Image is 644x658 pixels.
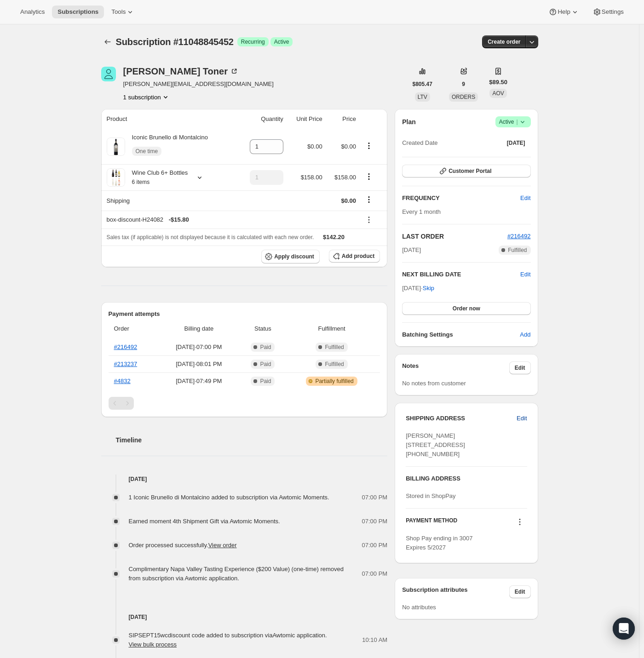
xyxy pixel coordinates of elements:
[101,109,237,129] th: Product
[52,6,104,18] button: Subscriptions
[402,330,520,339] h6: Batching Settings
[161,324,237,333] span: Billing date
[402,380,466,387] span: No notes from customer
[515,191,536,206] button: Edit
[520,270,530,279] button: Edit
[129,518,280,525] span: Earned moment 4th Shipment Gift via Awtomic Moments.
[161,377,237,386] span: [DATE] · 07:49 PM
[237,109,286,129] th: Quantity
[501,137,531,149] button: [DATE]
[114,360,138,367] a: #213237
[499,117,527,126] span: Active
[107,215,356,224] div: box-discount-H24082
[57,8,98,16] span: Subscriptions
[417,281,440,296] button: Skip
[402,165,530,177] button: Customer Portal
[362,569,388,578] span: 07:00 PM
[15,6,50,18] button: Analytics
[508,246,527,254] span: Fulfilled
[507,233,531,240] a: #216492
[161,360,237,369] span: [DATE] · 08:01 PM
[406,474,527,483] h3: BILLING ADDRESS
[289,324,374,333] span: Fulfillment
[129,632,327,648] span: SIPSEPT15wc discount code added to subscription via Awtomic application .
[507,232,531,241] button: #216492
[509,361,531,374] button: Edit
[515,364,525,372] span: Edit
[114,378,131,384] a: #4832
[132,179,150,185] small: 6 items
[515,588,525,595] span: Edit
[514,327,536,342] button: Add
[406,432,465,458] span: [PERSON_NAME] [STREET_ADDRESS] [PHONE_NUMBER]
[402,246,421,255] span: [DATE]
[101,35,114,48] button: Subscriptions
[402,194,520,203] h2: FREQUENCY
[516,118,517,126] span: |
[261,250,320,263] button: Apply discount
[456,78,471,91] button: 9
[362,141,376,151] button: Product actions
[341,197,356,204] span: $0.00
[161,343,237,352] span: [DATE] · 07:00 PM
[482,35,526,48] button: Create order
[129,542,237,549] span: Order processed successfully.
[109,397,380,410] nav: Pagination
[402,138,437,148] span: Created Date
[242,324,283,333] span: Status
[274,38,289,46] span: Active
[406,517,457,529] h3: PAYMENT METHOD
[325,343,344,351] span: Fulfilled
[488,38,520,46] span: Create order
[109,319,158,339] th: Order
[492,90,504,97] span: AOV
[558,8,570,16] span: Help
[101,190,237,211] th: Shipping
[323,234,345,240] span: $142.20
[423,284,434,293] span: Skip
[489,78,507,87] span: $89.50
[125,168,188,187] div: Wine Club 6+ Bottles
[402,232,507,241] h2: LAST ORDER
[362,195,376,205] button: Shipping actions
[107,234,314,240] span: Sales tax (if applicable) is not displayed because it is calculated with each new order.
[511,411,532,426] button: Edit
[329,250,380,263] button: Add product
[106,6,140,18] button: Tools
[407,78,438,91] button: $805.47
[208,542,237,549] a: View order
[260,343,271,351] span: Paid
[402,208,441,215] span: Every 1 month
[101,67,116,81] span: Christine Toner
[602,8,624,16] span: Settings
[129,494,329,501] span: 1 Iconic Brunello di Montalcino added to subscription via Awtomic Moments.
[241,38,265,46] span: Recurring
[402,285,434,292] span: [DATE] ·
[507,139,525,147] span: [DATE]
[402,302,530,315] button: Order now
[509,585,531,598] button: Edit
[123,67,239,76] div: [PERSON_NAME] Toner
[123,80,274,89] span: [PERSON_NAME][EMAIL_ADDRESS][DOMAIN_NAME]
[402,585,509,598] h3: Subscription attributes
[101,475,388,484] h4: [DATE]
[406,414,517,423] h3: SHIPPING ADDRESS
[260,378,271,385] span: Paid
[325,360,344,368] span: Fulfilled
[123,92,170,102] button: Product actions
[334,174,356,181] span: $158.00
[402,270,520,279] h2: NEXT BILLING DATE
[402,117,416,126] h2: Plan
[109,309,380,319] h2: Payment attempts
[111,8,126,16] span: Tools
[453,305,480,312] span: Order now
[315,378,353,385] span: Partially fulfilled
[301,174,322,181] span: $158.00
[307,143,322,150] span: $0.00
[517,414,527,423] span: Edit
[260,360,271,368] span: Paid
[20,8,45,16] span: Analytics
[462,80,465,88] span: 9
